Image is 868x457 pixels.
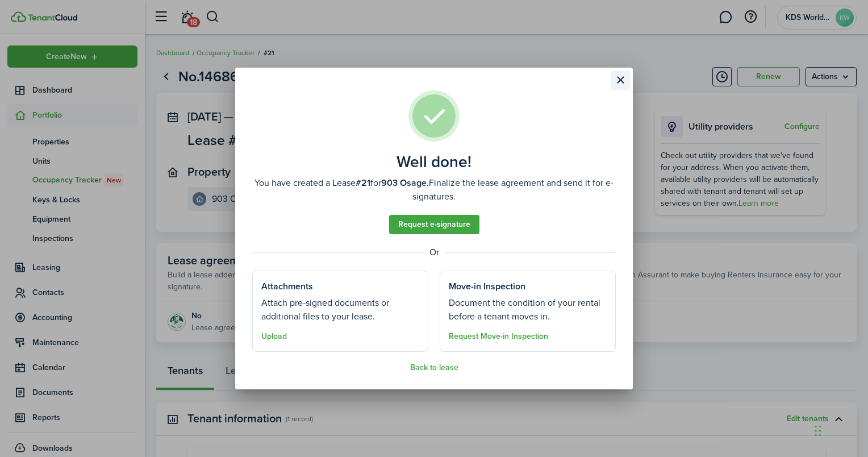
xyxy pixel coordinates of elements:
a: Request e-signature [389,215,479,234]
button: Request Move-in Inspection [449,332,548,341]
iframe: Chat Widget [811,402,868,457]
div: Drag [815,414,821,448]
well-done-section-title: Move-in Inspection [449,280,525,293]
well-done-separator: Or [252,246,616,259]
well-done-title: Well done! [397,153,471,171]
well-done-section-description: Attach pre-signed documents or additional files to your lease. [261,296,419,323]
button: Close modal [611,70,630,90]
button: Back to lease [410,363,458,372]
b: 903 Osage. [381,176,429,189]
well-done-description: You have created a Lease for Finalize the lease agreement and send it for e-signatures. [252,176,616,203]
well-done-section-description: Document the condition of your rental before a tenant moves in. [449,296,607,323]
button: Upload [261,332,287,341]
well-done-section-title: Attachments [261,280,313,293]
b: #21 [356,176,370,189]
